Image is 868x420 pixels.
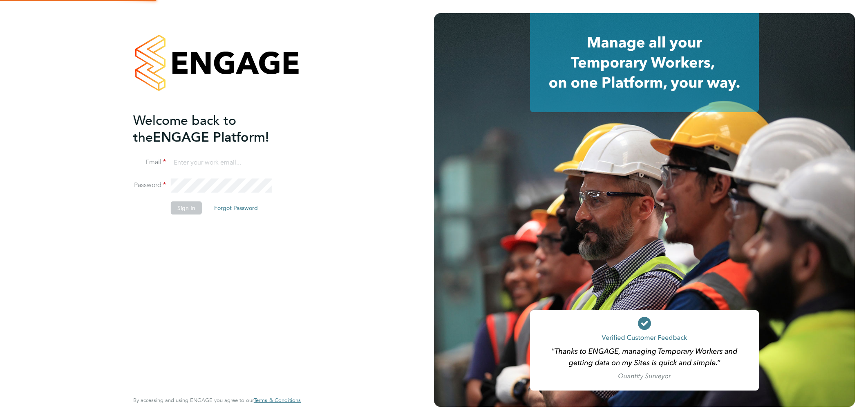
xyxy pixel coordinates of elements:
[133,158,166,167] label: Email
[254,397,301,404] a: Terms & Conditions
[208,201,264,215] button: Forgot Password
[133,397,301,404] span: By accessing and using ENGAGE you agree to our
[133,113,236,145] span: Welcome back to the
[171,156,272,170] input: Enter your work email...
[133,181,166,190] label: Password
[133,112,293,146] h2: ENGAGE Platform!
[171,201,202,215] button: Sign In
